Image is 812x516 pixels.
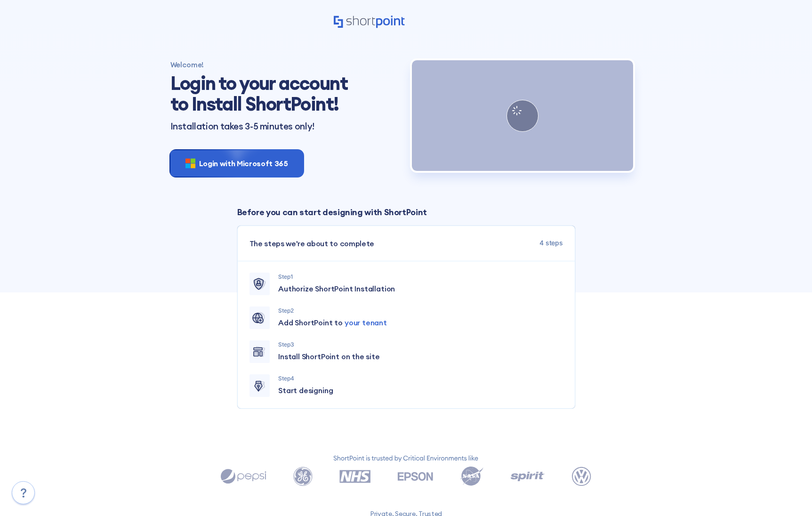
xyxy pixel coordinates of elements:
[170,73,354,114] h1: Login to your account to Install ShortPoint!
[170,150,303,177] button: Login with Microsoft 365
[345,318,387,327] span: your tenant
[278,374,563,383] p: Step 4
[199,158,288,169] span: Login with Microsoft 365
[170,60,401,69] h4: Welcome!
[249,238,374,249] span: The steps we're about to complete
[278,340,563,349] p: Step 3
[278,283,395,294] span: Authorize ShortPoint Installation
[278,306,563,315] p: Step 2
[278,351,380,362] span: Install ShortPoint on the site
[278,317,387,328] span: Add ShortPoint to
[170,121,401,131] p: Installation takes 3-5 minutes only!
[237,206,575,218] p: Before you can start designing with ShortPoint
[278,385,333,396] span: Start designing
[539,238,563,249] span: 4 steps
[278,273,563,281] p: Step 1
